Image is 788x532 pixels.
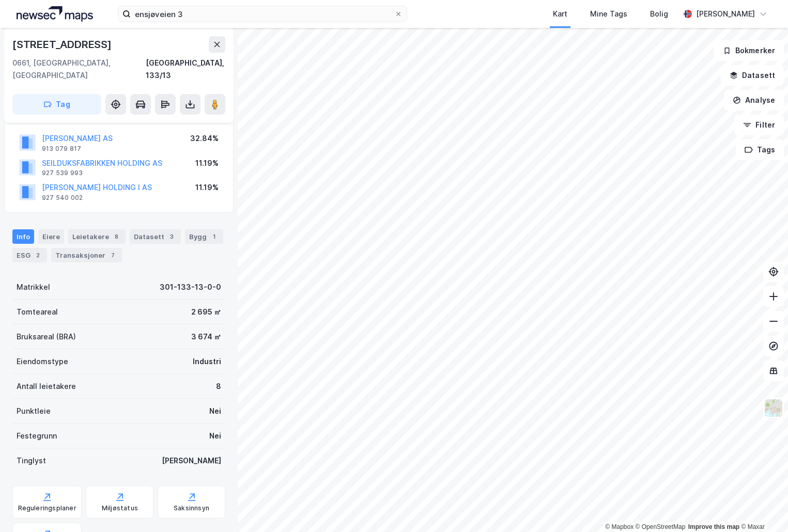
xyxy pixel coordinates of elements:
[42,194,83,202] div: 927 540 002
[209,405,221,417] div: Nei
[160,281,221,293] div: 301-133-13-0-0
[12,36,114,53] div: [STREET_ADDRESS]
[736,482,788,532] iframe: Chat Widget
[193,355,221,368] div: Industri
[190,132,219,145] div: 32.84%
[51,248,122,262] div: Transaksjoner
[209,231,219,242] div: 1
[696,8,755,20] div: [PERSON_NAME]
[724,90,784,111] button: Analyse
[195,181,219,194] div: 11.19%
[216,380,221,393] div: 8
[17,455,46,467] div: Tinglyst
[12,57,146,82] div: 0661, [GEOGRAPHIC_DATA], [GEOGRAPHIC_DATA]
[131,6,394,22] input: Søk på adresse, matrikkel, gårdeiere, leietakere eller personer
[736,482,788,532] div: Kontrollprogram for chat
[17,6,93,22] img: logo.a4113a55bc3d86da70a041830d287a7e.svg
[17,380,76,393] div: Antall leietakere
[191,331,221,343] div: 3 674 ㎡
[17,306,58,318] div: Tomteareal
[111,231,121,242] div: 8
[38,229,64,244] div: Eiere
[714,40,784,61] button: Bokmerker
[166,231,177,242] div: 3
[721,65,784,86] button: Datasett
[17,430,57,442] div: Festegrunn
[18,504,76,512] div: Reguleringsplaner
[17,281,50,293] div: Matrikkel
[636,523,686,530] a: OpenStreetMap
[736,139,784,160] button: Tags
[209,430,221,442] div: Nei
[146,57,226,82] div: [GEOGRAPHIC_DATA], 133/13
[650,8,668,20] div: Bolig
[764,398,783,418] img: Z
[102,504,138,512] div: Miljøstatus
[191,306,221,318] div: 2 695 ㎡
[17,355,68,368] div: Eiendomstype
[12,248,47,262] div: ESG
[553,8,567,20] div: Kart
[734,115,784,135] button: Filter
[107,250,118,260] div: 7
[33,250,43,260] div: 2
[42,145,81,153] div: 913 079 817
[42,169,83,177] div: 927 539 993
[12,229,34,244] div: Info
[68,229,126,244] div: Leietakere
[130,229,181,244] div: Datasett
[185,229,223,244] div: Bygg
[688,523,739,530] a: Improve this map
[17,331,76,343] div: Bruksareal (BRA)
[195,157,219,169] div: 11.19%
[12,94,101,115] button: Tag
[174,504,209,512] div: Saksinnsyn
[590,8,627,20] div: Mine Tags
[162,455,221,467] div: [PERSON_NAME]
[17,405,51,417] div: Punktleie
[605,523,634,530] a: Mapbox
